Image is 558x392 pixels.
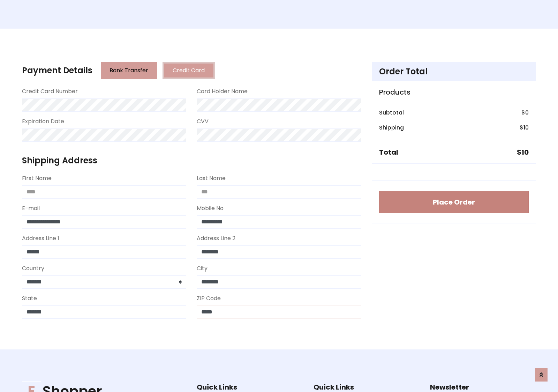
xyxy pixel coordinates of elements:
label: Mobile No [197,204,224,213]
label: ZIP Code [197,294,221,303]
label: Address Line 1 [22,234,59,243]
button: Credit Card [163,62,215,79]
h5: $ [517,148,529,156]
h5: Total [379,148,398,156]
span: 10 [523,124,529,132]
h6: $ [521,109,529,116]
label: Last Name [197,174,226,183]
h4: Payment Details [22,66,92,76]
label: Address Line 2 [197,234,235,243]
h5: Quick Links [314,383,420,391]
h5: Newsletter [430,383,536,391]
span: 10 [521,147,529,157]
h4: Shipping Address [22,156,361,166]
label: Expiration Date [22,117,64,126]
h4: Order Total [379,67,529,77]
label: City [197,264,208,273]
label: CVV [197,117,209,126]
h6: Subtotal [379,109,404,116]
h6: Shipping [379,124,404,131]
label: Country [22,264,44,273]
h6: $ [520,124,529,131]
h5: Products [379,88,529,96]
h5: Quick Links [197,383,303,391]
label: Credit Card Number [22,87,78,96]
label: Card Holder Name [197,87,248,96]
span: 0 [525,109,529,117]
label: First Name [22,174,52,183]
label: State [22,294,37,303]
label: E-mail [22,204,40,213]
button: Place Order [379,191,529,213]
button: Bank Transfer [101,62,157,79]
